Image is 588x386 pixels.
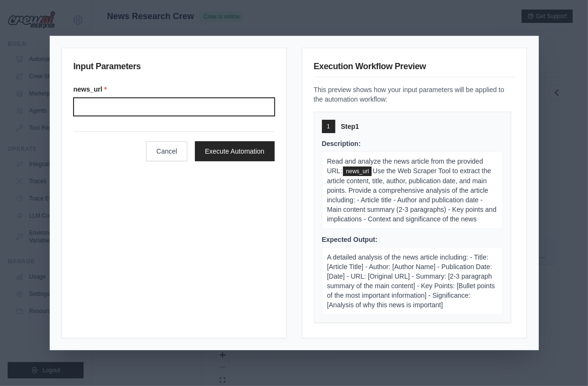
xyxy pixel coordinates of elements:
label: news_url [74,84,275,94]
span: Description: [322,140,361,147]
span: 1 [327,123,330,130]
span: Step 1 [341,122,359,131]
span: news_url [343,167,372,176]
p: This preview shows how your input parameters will be applied to the automation workflow: [314,85,515,104]
iframe: Chat Widget [540,340,588,386]
span: Expected Output: [322,236,378,243]
span: A detailed analysis of the news article including: - Title: [Article Title] - Author: [Author Nam... [327,253,495,309]
button: Execute Automation [195,141,275,161]
span: Read and analyze the news article from the provided URL: [327,157,483,175]
span: Use the Web Scraper Tool to extract the article content, title, author, publication date, and mai... [327,167,497,223]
